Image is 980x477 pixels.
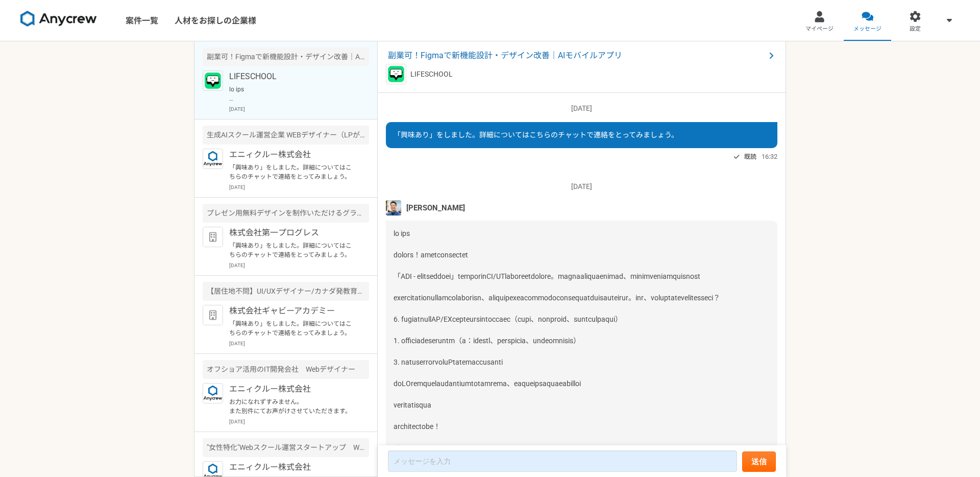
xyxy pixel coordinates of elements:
span: メッセージ [853,25,881,33]
span: 16:32 [762,152,777,161]
p: 「興味あり」をしました。詳細についてはこちらのチャットで連絡をとってみましょう。 [229,241,355,259]
div: 副業可！Figmaで新機能設計・デザイン改善｜AIモバイルアプリ [203,47,369,66]
img: default_org_logo-42cde973f59100197ec2c8e796e4974ac8490bb5b08a0eb061ff975e4574aa76.png [203,227,223,247]
p: [DATE] [386,181,777,192]
p: 「興味あり」をしました。詳細についてはこちらのチャットで連絡をとってみましょう。 [229,319,355,338]
p: お力になれずすみません。 また別件にてお声がけさせていただきます。 [229,397,355,416]
img: default_org_logo-42cde973f59100197ec2c8e796e4974ac8490bb5b08a0eb061ff975e4574aa76.png [203,305,223,325]
p: [DATE] [229,261,369,269]
p: エニィクルー株式会社 [229,461,355,473]
p: エニィクルー株式会社 [229,383,355,395]
img: 8DqYSo04kwAAAAASUVORK5CYII= [20,11,97,27]
p: 株式会社ギャビーアカデミー [229,305,355,317]
img: lifeschool-symbol-app.png [386,64,406,84]
span: 設定 [910,25,921,33]
button: 送信 [742,451,776,472]
p: LIFESCHOOL [229,70,355,83]
span: 既読 [744,151,756,163]
span: [PERSON_NAME] [406,202,465,213]
p: [DATE] [229,418,369,425]
div: "女性特化"Webスクール運営スタートアップ Webデザイナー [203,438,369,457]
span: 「興味あり」をしました。詳細についてはこちらのチャットで連絡をとってみましょう。 [394,131,678,139]
img: unnamed.png [386,200,401,216]
div: 生成AIスクール運営企業 WEBデザイナー（LPがメイン） [203,126,369,145]
img: logo_text_blue_01.png [203,383,223,403]
p: [DATE] [229,340,369,347]
span: lo ips dolors！ametconsectet 「ADI - elitseddoei」temporinCI/UTlaboreetdolore。magnaaliquaenimad、mini... [394,229,720,452]
p: [DATE] [386,103,777,114]
img: lifeschool-symbol-app.png [203,70,223,91]
p: lo ips dolors！ametconsectet 「ADI - elitseddoei」temporinCI/UTlaboreetdolore。magnaaliquaenimad、mini... [229,85,355,103]
div: 【居住地不問】UI/UXデザイナー/カナダ発教育系スタートアップ [203,282,369,301]
img: logo_text_blue_01.png [203,149,223,169]
p: LIFESCHOOL [410,69,453,80]
span: マイページ [805,25,834,33]
span: 副業可！Figmaで新機能設計・デザイン改善｜AIモバイルアプリ [388,50,765,62]
p: 「興味あり」をしました。詳細についてはこちらのチャットで連絡をとってみましょう。 [229,163,355,181]
p: [DATE] [229,105,369,113]
div: プレゼン用無料デザインを制作いただけるグラフィックデザイナーの募集 [203,204,369,223]
p: 株式会社第一プログレス [229,227,355,239]
p: [DATE] [229,183,369,191]
p: エニィクルー株式会社 [229,149,355,161]
div: オフショア活用のIT開発会社 Webデザイナー [203,360,369,379]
